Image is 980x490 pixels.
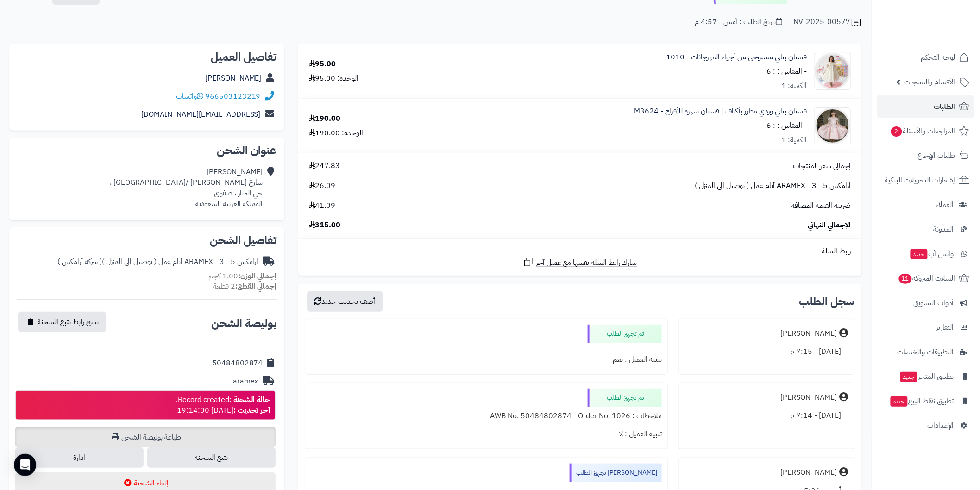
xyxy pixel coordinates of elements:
a: تتبع الشحنة [147,447,276,468]
div: الكمية: 1 [782,135,807,145]
a: واتساب [176,91,203,102]
div: 50484802874 [212,358,263,369]
a: [EMAIL_ADDRESS][DOMAIN_NAME] [141,109,261,120]
a: لوحة التحكم [877,46,974,69]
span: 315.00 [309,220,341,231]
div: الوحدة: 190.00 [309,128,364,138]
div: [DATE] - 7:15 م [685,343,848,361]
div: INV-2025-00577 [791,17,862,28]
span: ارامكس ARAMEX - 3 - 5 أيام عمل ( توصيل الى المنزل ) [695,181,851,191]
span: الطلبات [934,100,955,113]
div: 95.00 [309,59,336,69]
a: المراجعات والأسئلة2 [877,120,974,142]
strong: إجمالي الوزن: [238,270,277,282]
span: لوحة التحكم [921,51,955,64]
div: Open Intercom Messenger [14,454,36,476]
span: المراجعات والأسئلة [890,125,955,138]
div: الكمية: 1 [782,81,807,91]
span: جديد [891,396,908,407]
span: 247.83 [309,161,340,171]
div: تنبيه العميل : نعم [312,351,662,369]
span: تطبيق نقاط البيع [890,395,954,408]
span: تطبيق المتجر [899,370,954,383]
a: الطلبات [877,95,974,118]
h2: بوليصة الشحن [211,318,277,329]
div: [PERSON_NAME] [781,328,837,339]
a: طلبات الإرجاع [877,144,974,167]
span: التقارير [936,321,954,334]
span: التطبيقات والخدمات [898,346,954,358]
a: تطبيق المتجرجديد [877,365,974,388]
div: [PERSON_NAME] شارع [PERSON_NAME] /[GEOGRAPHIC_DATA] ، حي المنار ، صفوى المملكة العربية السعودية [110,167,263,209]
span: الأقسام والمنتجات [905,75,955,88]
a: السلات المتروكة11 [877,267,974,289]
span: طلبات الإرجاع [918,149,955,162]
a: إشعارات التحويلات البنكية [877,169,974,191]
strong: آخر تحديث : [233,405,270,416]
div: Record created. [DATE] 19:14:00 [176,395,270,416]
a: الإعدادات [877,415,974,437]
a: ادارة [15,447,144,468]
strong: حالة الشحنة : [229,394,270,405]
span: أدوات التسويق [914,296,954,309]
button: أضف تحديث جديد [307,291,383,312]
span: العملاء [936,198,954,211]
strong: إجمالي القطع: [235,281,277,292]
span: 11 [898,273,912,284]
a: التطبيقات والخدمات [877,341,974,363]
span: ( شركة أرامكس ) [57,256,102,267]
span: إجمالي سعر المنتجات [793,161,851,171]
div: تم تجهيز الطلب [588,325,662,343]
small: - المقاس : : 6 [767,120,807,131]
div: [PERSON_NAME] [781,392,837,403]
div: [DATE] - 7:14 م [685,407,848,425]
a: فستان بناتي وردي مطرز بأكتاف | فستان سهرة للأفراح - M3624 [634,106,807,117]
div: [PERSON_NAME] تجهيز الطلب [570,464,662,482]
div: تنبيه العميل : لا [312,425,662,443]
img: logo-2.png [917,7,971,26]
span: ضريبة القيمة المضافة [792,201,851,211]
div: aramex [233,376,258,387]
span: شارك رابط السلة نفسها مع عميل آخر [536,258,637,268]
a: التقارير [877,316,974,339]
a: أدوات التسويق [877,292,974,314]
a: 966503123219 [205,91,261,102]
span: 41.09 [309,201,336,211]
span: الإعدادات [928,419,954,432]
div: الوحدة: 95.00 [309,73,359,84]
h3: سجل الطلب [799,296,854,307]
a: طباعة بوليصة الشحن [15,427,276,447]
span: وآتس آب [910,247,954,260]
a: العملاء [877,194,974,216]
img: 1756220506-413A4990-90x90.jpeg [815,107,851,144]
h2: عنوان الشحن [17,145,277,156]
h2: تفاصيل العميل [17,51,277,63]
div: ملاحظات : AWB No. 50484802874 - Order No. 1026 [312,407,662,425]
div: ارامكس ARAMEX - 3 - 5 أيام عمل ( توصيل الى المنزل ) [57,257,258,267]
img: 1747912993-IMG_4774%202-90x90.jpeg [815,53,851,90]
div: [PERSON_NAME] [781,467,837,478]
div: رابط السلة [302,246,858,257]
h2: تفاصيل الشحن [17,235,277,246]
a: المدونة [877,218,974,240]
span: جديد [911,249,928,259]
small: 2 قطعة [213,281,277,292]
div: تم تجهيز الطلب [588,389,662,407]
a: شارك رابط السلة نفسها مع عميل آخر [523,257,637,268]
span: 26.09 [309,181,336,191]
span: نسخ رابط تتبع الشحنة [38,316,99,327]
div: 190.00 [309,113,341,124]
a: تطبيق نقاط البيعجديد [877,390,974,412]
span: 2 [891,126,903,137]
span: المدونة [934,223,954,236]
button: نسخ رابط تتبع الشحنة [18,312,106,332]
small: - المقاس : : 6 [767,66,807,77]
a: وآتس آبجديد [877,243,974,265]
span: السلات المتروكة [898,272,955,285]
small: 1.00 كجم [208,270,277,282]
a: فستان بناتي مستوحى من أجواء المهرجانات - 1010 [666,52,807,63]
a: [PERSON_NAME] [205,73,262,84]
div: تاريخ الطلب : أمس - 4:57 م [695,17,783,27]
span: جديد [900,372,917,382]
